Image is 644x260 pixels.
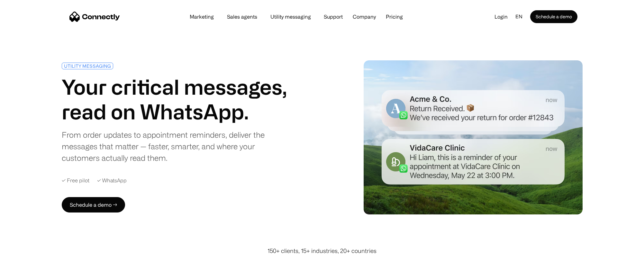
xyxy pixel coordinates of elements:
a: Schedule a demo [530,10,577,23]
a: Pricing [381,14,408,19]
div: 150+ clients, 15+ industries, 20+ countries [268,247,376,255]
div: Company [351,12,378,21]
div: en [515,12,522,22]
div: Company [353,12,376,21]
div: From order updates to appointment reminders, deliver the messages that matter — faster, smarter, ... [62,129,288,164]
div: ✓ Free pilot [62,177,89,184]
ul: Language list [13,249,39,258]
a: Schedule a demo → [62,197,125,212]
a: Marketing [185,14,219,19]
a: Login [489,12,513,22]
a: home [69,12,120,22]
div: en [513,12,530,22]
a: Utility messaging [265,14,316,19]
a: Sales agents [222,14,262,19]
a: Support [319,14,348,19]
div: ✓ WhatsApp [97,177,127,184]
aside: Language selected: English [6,248,39,258]
div: UTILITY MESSAGING [64,64,111,68]
h1: Your critical messages, read on WhatsApp. [62,74,288,124]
